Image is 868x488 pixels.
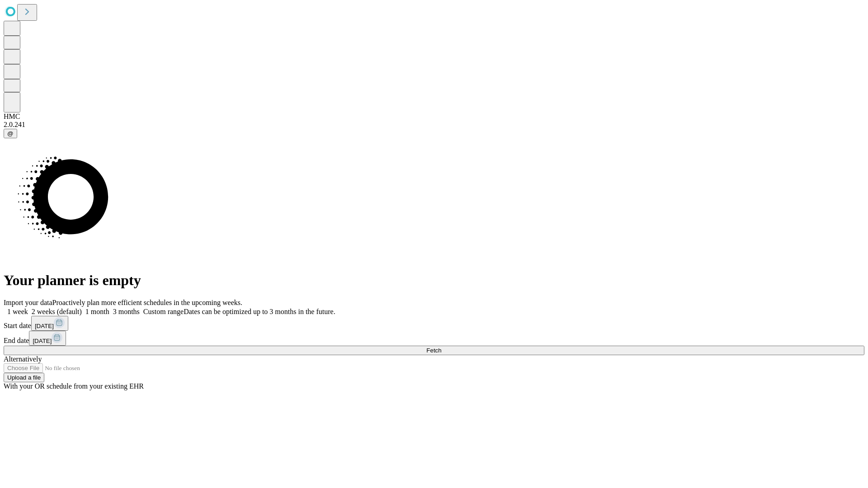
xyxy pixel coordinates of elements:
[113,308,140,315] span: 3 months
[52,299,242,306] span: Proactively plan more efficient schedules in the upcoming weeks.
[35,323,54,329] span: [DATE]
[184,308,335,315] span: Dates can be optimized up to 3 months in the future.
[4,373,44,382] button: Upload a file
[4,331,864,346] div: End date
[33,338,52,344] span: [DATE]
[4,355,42,363] span: Alternatively
[32,308,82,315] span: 2 weeks (default)
[31,316,68,331] button: [DATE]
[4,346,864,355] button: Fetch
[4,272,864,289] h1: Your planner is empty
[4,316,864,331] div: Start date
[426,347,441,354] span: Fetch
[29,331,66,346] button: [DATE]
[143,308,184,315] span: Custom range
[4,129,17,138] button: @
[4,382,144,390] span: With your OR schedule from your existing EHR
[4,299,52,306] span: Import your data
[7,130,14,137] span: @
[85,308,109,315] span: 1 month
[4,113,864,121] div: HMC
[4,121,864,129] div: 2.0.241
[7,308,28,315] span: 1 week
